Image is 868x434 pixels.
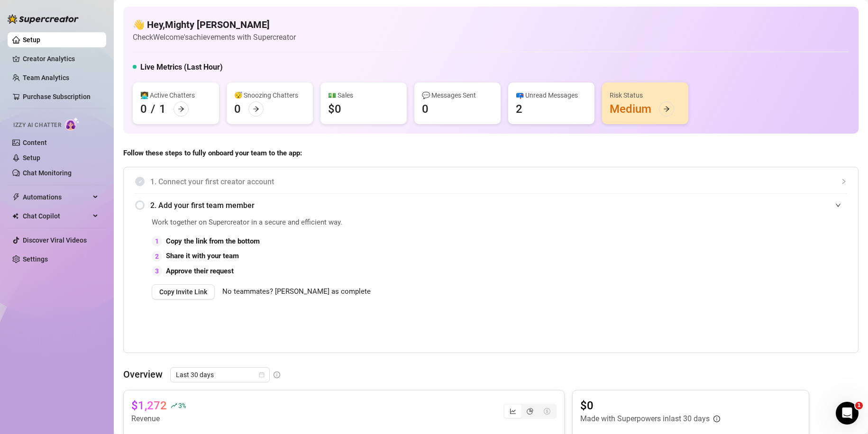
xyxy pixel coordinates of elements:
[23,255,48,263] a: Settings
[222,286,371,298] span: No teammates? [PERSON_NAME] as complete
[166,252,239,260] strong: Share it with your team
[140,90,211,100] div: 👩‍💻 Active Chatters
[23,169,72,177] a: Chat Monitoring
[123,367,163,381] article: Overview
[8,14,79,24] img: logo-BBDzfeDw.svg
[140,62,223,73] h5: Live Metrics (Last Hour)
[133,31,296,43] article: Check Welcome's achievements with Supercreator
[152,217,633,228] span: Work together on Supercreator in a secure and efficient way.
[836,402,859,425] iframe: Intercom live chat
[610,90,681,100] div: Risk Status
[178,106,184,112] span: arrow-right
[23,74,69,81] a: Team Analytics
[328,101,341,117] div: $0
[176,368,264,382] span: Last 30 days
[23,51,99,66] a: Creator Analytics
[23,139,47,146] a: Content
[510,408,516,415] span: line-chart
[503,404,557,419] div: segmented control
[65,117,80,131] img: AI Chatter
[23,190,90,205] span: Automations
[152,251,162,262] div: 2
[159,288,207,296] span: Copy Invite Link
[835,202,841,208] span: expanded
[166,267,234,275] strong: Approve their request
[152,236,162,246] div: 1
[23,36,40,44] a: Setup
[657,217,847,338] iframe: Adding Team Members
[123,149,302,157] strong: Follow these steps to fully onboard your team to the app:
[855,402,863,409] span: 1
[135,194,847,217] div: 2. Add your first team member
[516,101,522,117] div: 2
[328,90,399,100] div: 💵 Sales
[166,237,260,245] strong: Copy the link from the bottom
[527,408,533,415] span: pie-chart
[159,101,166,117] div: 1
[150,176,847,188] span: 1. Connect your first creator account
[178,401,185,410] span: 3 %
[234,90,305,100] div: 😴 Snoozing Chatters
[140,101,147,117] div: 0
[135,170,847,193] div: 1. Connect your first creator account
[23,236,87,244] a: Discover Viral Videos
[713,416,720,422] span: info-circle
[274,371,280,378] span: info-circle
[663,106,670,112] span: arrow-right
[841,179,847,184] span: collapsed
[131,413,185,425] article: Revenue
[580,413,710,425] article: Made with Superpowers in last 30 days
[152,284,215,299] button: Copy Invite Link
[23,208,90,224] span: Chat Copilot
[133,18,296,31] h4: 👋 Hey, Mighty [PERSON_NAME]
[544,408,550,415] span: dollar-circle
[580,398,720,413] article: $0
[516,90,587,100] div: 📪 Unread Messages
[253,106,259,112] span: arrow-right
[422,101,429,117] div: 0
[23,93,91,100] a: Purchase Subscription
[131,398,167,413] article: $1,272
[259,372,265,378] span: calendar
[150,199,847,211] span: 2. Add your first team member
[12,193,20,201] span: thunderbolt
[422,90,493,100] div: 💬 Messages Sent
[13,121,61,130] span: Izzy AI Chatter
[152,266,162,276] div: 3
[171,402,177,409] span: rise
[23,154,40,162] a: Setup
[234,101,241,117] div: 0
[12,213,18,219] img: Chat Copilot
